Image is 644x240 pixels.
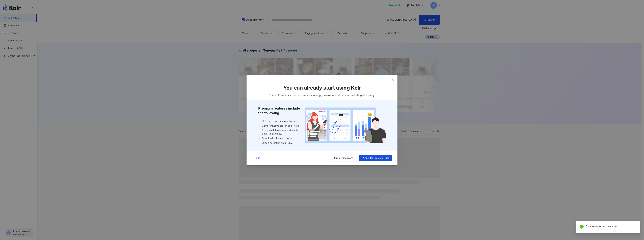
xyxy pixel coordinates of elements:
button: Apply for Premium Trial [359,154,392,161]
span: Premium features include the following： [258,106,301,115]
div: Complete influencer social media data file 20 times. [258,129,301,135]
span: close [633,225,635,228]
span: check-circle [580,225,584,229]
span: close [391,78,394,81]
div: Unlimited searches for influencers [258,119,301,123]
img: free trial onboarding [305,107,386,143]
div: Download influencer profile [258,137,301,140]
div: Export collection data (CSV) [258,141,301,145]
span: Apply for Premium Trial [363,156,389,159]
div: Comprehensive search and filters [258,124,301,127]
span: Skip [255,156,260,159]
span: More pricing plans [333,156,353,159]
span: Try out Premium advanced features to help you execute influencer marketing efficiently. [269,93,375,97]
button: Skip [252,154,264,161]
span: You can already start using Kolr [283,84,361,91]
button: More pricing plans [329,154,357,161]
div: Create workspace success [586,225,636,229]
button: Close [389,76,396,83]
